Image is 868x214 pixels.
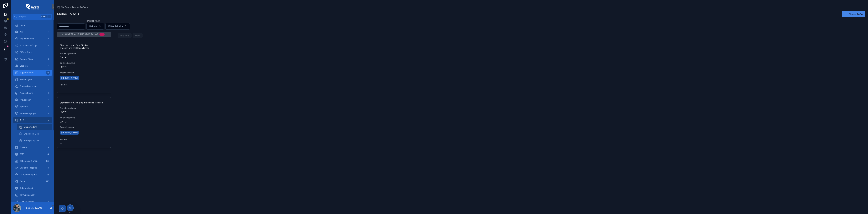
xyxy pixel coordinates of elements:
span: Erstellungsdatum [60,107,108,110]
img: App logo [26,4,39,10]
a: Terminkalender [13,192,52,198]
span: [DATE] [60,120,108,123]
a: Raketen inaktiv [13,185,52,191]
a: Vorschussanfrage1 [13,42,52,49]
a: Glocken [13,63,52,69]
span: Stornoreserve Juni bitte prüfen und erstellen. [60,101,108,104]
span: -- [60,142,62,145]
a: Bitte den urlaub Ende Oktober checken und bestätigen lassenErstellungsdatum[DATE]Zu erledigen bis... [57,40,111,93]
a: Erstellte To Dos [17,131,52,137]
span: [PERSON_NAME] [61,77,78,79]
span: Auszeichnung [20,92,33,94]
p: [PERSON_NAME] [24,206,43,210]
a: Rechnungen [13,76,52,83]
span: Raketenstart offen [20,160,37,162]
span: Zu erledigen bis [60,116,108,119]
a: [PERSON_NAME] [60,131,79,135]
div: scrollable content [11,20,54,202]
a: Meine ToDo´s [72,5,88,9]
span: Warte auf Rückmeldung [65,33,98,36]
a: [PERSON_NAME] [60,76,79,80]
span: Rakete [89,25,97,28]
span: Telefoneingänge [20,112,36,115]
span: Bonus abrechnen [20,85,36,88]
span: Bitte den urlaub Ende Oktober checken und bestätigen lassen [60,44,108,49]
span: Rakete [60,138,108,141]
a: Supportcenter28 [13,70,52,76]
span: Meine Raketen [20,200,34,203]
a: Meine ToDo´s [17,124,52,130]
div: 1 [46,166,50,170]
span: Zugewiesen an [60,126,108,129]
span: To Dos [20,119,26,122]
span: Filter Priority [108,25,123,28]
span: Projektplanung [20,37,34,40]
div: 9 [46,145,50,149]
span: Deals [20,180,25,183]
span: Ctrl [41,15,47,18]
div: 1 [46,91,50,95]
span: Erledigte To Dos [24,139,39,142]
div: 2 [101,33,103,36]
a: Erledigte To Dos [17,138,52,144]
span: [DATE] [60,56,108,59]
span: Vorschussanfrage [20,44,37,47]
a: Bonus abrechnen [13,83,52,89]
span: Home [20,24,25,26]
span: Jump to... [18,15,40,18]
a: Auszeichnung1 [13,90,52,96]
a: Content Börse0 [13,56,52,62]
span: Glocken [20,65,28,67]
button: Select Button [105,23,130,30]
a: KPI [13,29,52,35]
a: Home [13,22,52,28]
span: Supportcenter [20,71,34,74]
a: Projektplanung [13,36,52,42]
span: [PERSON_NAME] [61,131,78,134]
span: SMS [20,153,24,156]
span: Erstellte To Dos [24,132,39,135]
div: 183 [45,159,50,163]
button: Neues ToDo [842,11,865,17]
span: E-Mails [20,146,27,149]
a: Raketenstart offen183 [13,158,52,164]
div: 2 [46,111,50,115]
span: Terminkalender [20,194,35,196]
div: 4 [46,152,50,156]
a: Telefoneingänge2 [13,110,52,117]
span: Laufende Projekte [20,173,37,176]
span: Zu erledigen bis [60,62,108,64]
a: Laufende Projekte16 [13,172,52,178]
span: Raketen inaktiv [20,187,35,190]
span: -- [60,87,62,90]
span: KPI [20,31,23,33]
span: Zugewiesen an [60,71,108,74]
span: To Dos [61,5,69,9]
a: Provisionen [13,97,52,103]
h1: Meine ToDo´s [57,12,79,16]
a: Geplante Projekte1 [13,165,52,171]
a: Stornoreserve Juni bitte prüfen und erstellen.Erstellungsdatum[DATE]Zu erledigen bis[DATE]Zugewie... [57,97,111,148]
span: Raketen [20,105,28,108]
span: Offene Starts [20,51,32,54]
a: Deals193 [13,178,52,184]
button: Select Button [86,23,104,30]
span: [DATE] [60,66,108,68]
div: 16 [46,173,50,177]
span: Provisionen [20,99,31,101]
a: Offene Starts [13,49,52,55]
span: Rakete [60,83,108,86]
a: To Dos [13,117,52,123]
div: 193 [45,179,50,183]
span: Rechnungen [20,78,32,81]
label: Rakete Filer [86,19,100,22]
div: 28 [46,71,50,75]
span: Erstellungsdatum [60,52,108,55]
a: Raketen [13,104,52,110]
a: E-Mails9 [13,144,52,150]
span: K [48,15,51,18]
a: To Dos [57,5,69,9]
a: SMS4 [13,151,52,157]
